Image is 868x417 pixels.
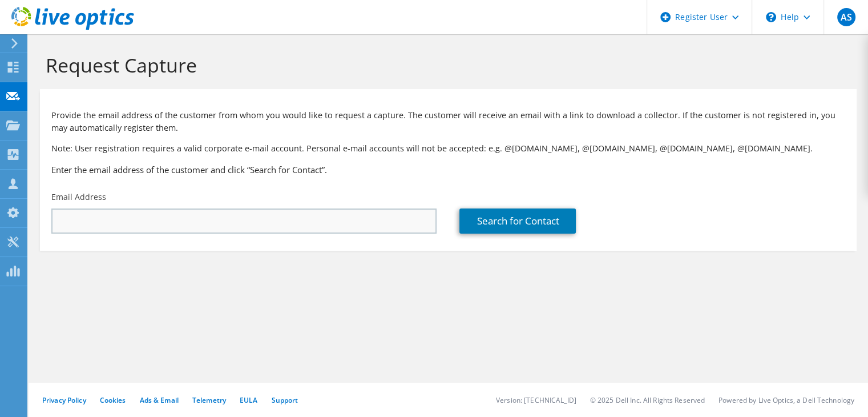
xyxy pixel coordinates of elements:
[140,395,179,405] a: Ads & Email
[46,53,845,77] h1: Request Capture
[51,142,845,155] p: Note: User registration requires a valid corporate e-mail account. Personal e-mail accounts will ...
[496,395,576,405] li: Version: [TECHNICAL_ID]
[51,163,845,176] h3: Enter the email address of the customer and click “Search for Contact”.
[42,395,86,405] a: Privacy Policy
[192,395,226,405] a: Telemetry
[590,395,705,405] li: © 2025 Dell Inc. All Rights Reserved
[240,395,257,405] a: EULA
[271,395,298,405] a: Support
[100,395,126,405] a: Cookies
[51,109,845,134] p: Provide the email address of the customer from whom you would like to request a capture. The cust...
[51,191,106,203] label: Email Address
[459,209,576,234] a: Search for Contact
[837,8,855,26] span: AS
[718,395,854,405] li: Powered by Live Optics, a Dell Technology
[766,12,776,22] svg: \n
